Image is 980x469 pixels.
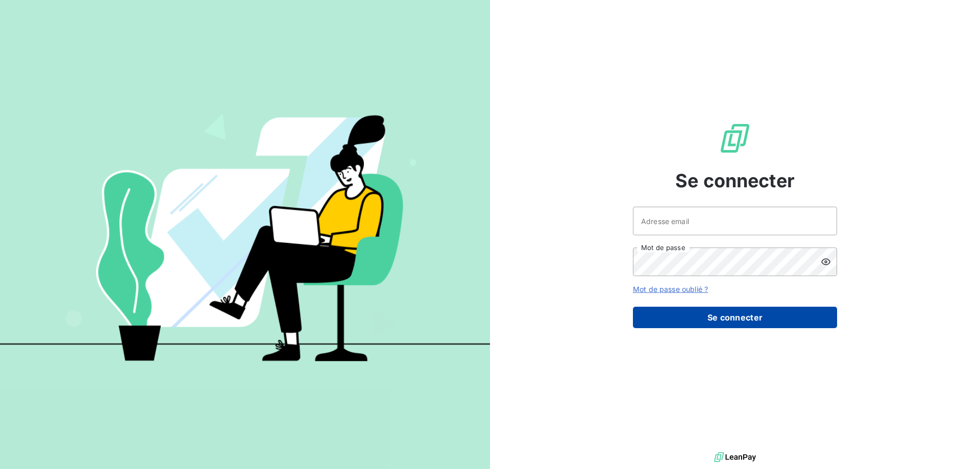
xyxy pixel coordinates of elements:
[633,307,837,328] button: Se connecter
[675,167,795,194] span: Se connecter
[633,207,837,235] input: placeholder
[714,450,756,465] img: logo
[719,122,751,155] img: Logo LeanPay
[633,285,708,293] a: Mot de passe oublié ?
